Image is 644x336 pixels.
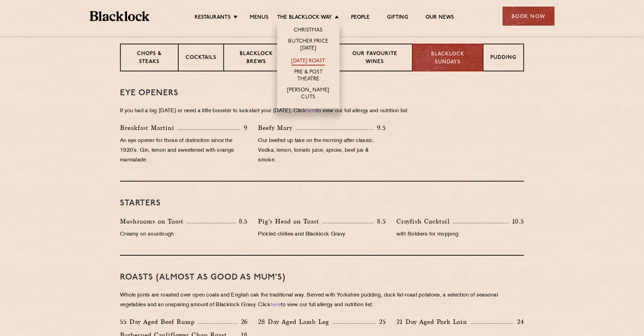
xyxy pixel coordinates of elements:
p: Mushrooms on Toast [120,216,187,226]
p: Creamy on sourdough [120,230,248,239]
p: Chops & Steaks [128,50,171,67]
p: Blacklock Brews [231,50,282,67]
p: Cocktails [186,54,216,63]
a: Our News [426,14,454,22]
p: 10.5 [509,217,524,226]
a: Gifting [387,14,408,22]
a: [DATE] Roast [291,58,325,65]
p: 24 [514,317,524,326]
p: Our favourite wines [345,50,405,67]
a: here [306,108,316,114]
p: Our beefed up take on the morning-after classic. Vodka, lemon, tomato juice, spices, beef jus & s... [258,136,386,165]
p: 26 [238,317,248,326]
a: here [271,302,281,308]
a: Butcher Price [DATE] [284,38,333,53]
div: Book Now [503,7,555,26]
p: 28 Day Aged Lamb Leg [258,317,333,327]
a: The Blacklock Way [277,14,332,22]
p: If you had a big [DATE] or need a little booster to kickstart your [DATE]. Click to view our full... [120,106,524,116]
p: Pig’s Head on Toast [258,216,323,226]
p: 55 Day Aged Beef Rump [120,317,198,327]
a: Christmas [294,27,323,35]
a: People [351,14,370,22]
p: Beefy Mary [258,123,296,133]
h3: Roasts (Almost as good as Mum's) [120,273,524,282]
h3: Starters [120,199,524,208]
p: Blacklock Sundays [420,51,476,66]
a: Menus [250,14,268,22]
a: Restaurants [195,14,231,22]
p: An eye opener for those of distinction since the 1920’s. Gin, lemon and sweetened with orange mar... [120,136,248,165]
a: Pre & Post Theatre [284,69,333,83]
h3: Eye openers [120,89,524,98]
p: Crayfish Cocktail [396,216,453,226]
img: BL_Textured_Logo-footer-cropped.svg [90,11,150,21]
p: 21 Day Aged Pork Loin [396,317,471,327]
p: 8.5 [235,217,248,226]
p: 25 [376,317,386,326]
p: 9 [240,123,248,132]
p: Whole joints are roasted over open coals and English oak the traditional way. Served with Yorkshi... [120,291,524,310]
p: with Soldiers for mopping [396,230,524,239]
p: Pudding [490,54,516,63]
p: 9.5 [373,123,386,132]
p: Pickled chillies and Blacklock Gravy [258,230,386,239]
p: 8.5 [373,217,386,226]
p: Breakfast Martini [120,123,178,133]
a: [PERSON_NAME] Cuts [284,87,333,101]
